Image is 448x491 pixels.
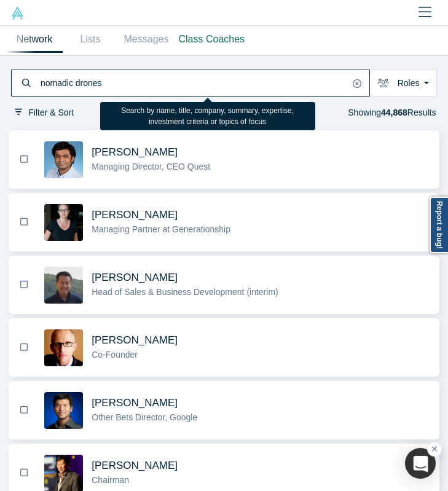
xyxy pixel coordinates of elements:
[7,26,63,53] a: Network
[119,26,175,53] a: Messages
[44,392,83,429] img: Steven Kan's Profile Image
[44,204,83,241] img: Rachel Chalmers's Profile Image
[17,215,31,229] button: Bookmark
[430,197,448,253] a: Report a bug!
[369,69,436,97] button: Roles
[63,26,119,53] a: Lists
[12,194,436,250] button: Bookmark[PERSON_NAME]Managing Partner at Generationship
[44,141,83,178] img: Gnani Palanikumar's Profile Image
[9,131,439,188] button: BookmarkGnani Palanikumar's Profile Image[PERSON_NAME]Managing Director, CEO Quest
[44,267,83,304] img: Michael Chang's Profile Image
[92,460,178,471] span: [PERSON_NAME]
[44,329,83,366] img: Robert Winder's Profile Image
[17,403,31,417] button: Bookmark
[28,108,74,117] span: Filter & Sort
[17,466,31,480] button: Bookmark
[12,382,436,438] button: Bookmark[PERSON_NAME]Other Bets Director, Google
[92,397,178,409] span: [PERSON_NAME]
[9,319,439,376] button: BookmarkRobert Winder's Profile Image[PERSON_NAME]Co-Founder
[9,256,439,313] button: BookmarkMichael Chang's Profile Image[PERSON_NAME]Head of Sales & Business Development (interim)
[92,475,129,485] span: Chairman
[92,287,278,297] span: Head of Sales & Business Development (interim)
[92,272,178,283] span: [PERSON_NAME]
[17,152,31,167] button: Bookmark
[12,320,436,375] button: Bookmark[PERSON_NAME]Co-Founder
[17,278,31,292] button: Bookmark
[39,71,349,95] input: Search by name, title, company, summary, expertise, investment criteria or topics of focus
[348,108,436,117] span: Showing Results
[92,412,197,422] span: Other Bets Director, Google
[92,209,178,221] span: [PERSON_NAME]
[9,194,439,251] button: BookmarkRachel Chalmers's Profile Image[PERSON_NAME]Managing Partner at Generationship
[92,146,178,158] span: [PERSON_NAME]
[11,106,78,120] button: Filter & Sort
[381,108,407,117] strong: 44,868
[11,7,24,20] img: Alchemist Vault Logo
[17,340,31,355] button: Bookmark
[92,350,138,359] span: Co-Founder
[92,162,210,171] span: Managing Director, CEO Quest
[92,334,178,346] span: [PERSON_NAME]
[9,382,439,439] button: BookmarkSteven Kan's Profile Image[PERSON_NAME]Other Bets Director, Google
[175,26,250,53] a: Class Coaches
[92,224,230,234] span: Managing Partner at Generationship
[12,132,436,187] button: Bookmark[PERSON_NAME]Managing Director, CEO Quest
[12,257,436,313] button: Bookmark[PERSON_NAME]Head of Sales & Business Development (interim)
